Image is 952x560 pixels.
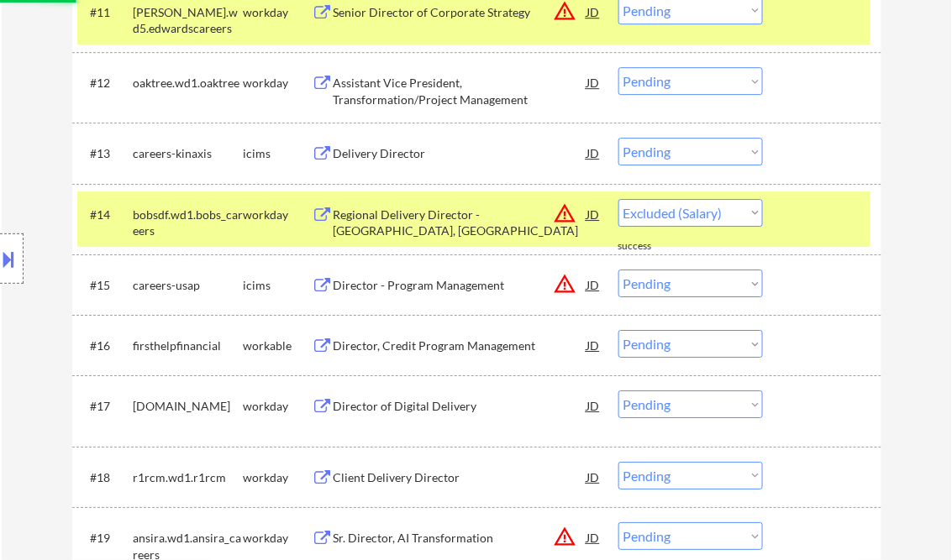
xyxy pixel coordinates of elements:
[586,138,602,168] div: JD
[554,272,577,296] button: warning_amber
[244,75,313,92] div: workday
[334,207,587,239] div: Regional Delivery Director - [GEOGRAPHIC_DATA], [GEOGRAPHIC_DATA]
[334,145,587,162] div: Delivery Director
[91,469,120,486] div: #18
[334,75,587,107] div: Assistant Vice President, Transformation/Project Management
[134,4,244,37] div: [PERSON_NAME].wd5.edwardscareers
[554,201,577,225] button: warning_amber
[554,525,577,548] button: warning_amber
[334,530,587,547] div: Sr. Director, AI Transformation
[134,469,244,486] div: r1rcm.wd1.r1rcm
[244,4,313,21] div: workday
[586,522,602,552] div: JD
[334,277,587,294] div: Director - Program Management
[244,530,313,547] div: workday
[91,530,120,547] div: #19
[91,75,120,92] div: #12
[586,199,602,229] div: JD
[586,462,602,492] div: JD
[586,390,602,421] div: JD
[586,330,602,360] div: JD
[334,398,587,415] div: Director of Digital Delivery
[244,469,313,486] div: workday
[134,75,244,92] div: oaktree.wd1.oaktree
[586,270,602,300] div: JD
[334,338,587,354] div: Director, Credit Program Management
[618,239,686,254] div: success
[586,67,602,97] div: JD
[334,4,587,21] div: Senior Director of Corporate Strategy
[334,469,587,486] div: Client Delivery Director
[91,4,120,21] div: #11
